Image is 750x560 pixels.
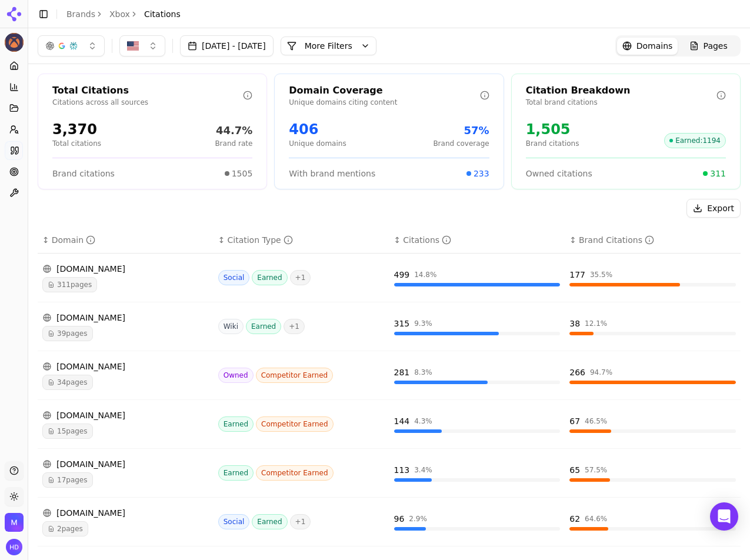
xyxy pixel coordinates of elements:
[289,168,375,179] span: With brand mentions
[289,139,346,148] p: Unique domains
[526,120,579,139] div: 1,505
[569,415,580,427] div: 67
[215,139,252,148] p: Brand rate
[526,98,716,107] p: Total brand citations
[526,139,579,148] p: Brand citations
[252,270,287,285] span: Earned
[290,514,311,529] span: + 1
[218,416,254,432] span: Earned
[394,464,410,476] div: 113
[38,227,214,254] th: domain
[569,464,580,476] div: 65
[569,318,580,329] div: 38
[218,234,385,246] div: ↕Citation Type
[569,366,585,378] div: 266
[526,168,592,179] span: Owned citations
[585,465,607,475] div: 57.5 %
[42,409,209,421] div: [DOMAIN_NAME]
[42,263,209,275] div: [DOMAIN_NAME]
[5,33,24,52] button: Current brand: Xbox
[42,424,93,439] span: 15 pages
[569,513,580,525] div: 62
[42,521,88,536] span: 2 pages
[252,514,287,529] span: Earned
[5,33,24,52] img: Xbox
[52,98,243,107] p: Citations across all sources
[42,507,209,519] div: [DOMAIN_NAME]
[394,366,410,378] div: 281
[218,270,250,285] span: Social
[256,368,334,383] span: Competitor Earned
[281,36,376,55] button: More Filters
[565,227,741,254] th: brandCitationCount
[42,472,93,488] span: 17 pages
[6,539,22,555] img: Hakan Degirmenci
[42,326,93,341] span: 39 pages
[218,465,254,481] span: Earned
[180,35,274,56] button: [DATE] - [DATE]
[52,120,101,139] div: 3,370
[289,84,479,98] div: Domain Coverage
[5,513,24,532] img: M2E
[42,234,209,246] div: ↕Domain
[433,139,489,148] p: Brand coverage
[52,84,243,98] div: Total Citations
[664,133,726,148] span: Earned : 1194
[215,122,252,139] div: 44.7%
[109,8,130,20] a: Xbox
[52,168,115,179] span: Brand citations
[414,368,432,377] div: 8.3 %
[403,234,451,246] div: Citations
[409,514,427,524] div: 2.9 %
[42,277,97,292] span: 311 pages
[284,319,305,334] span: + 1
[704,40,728,52] span: Pages
[590,368,612,377] div: 94.7 %
[394,513,405,525] div: 96
[127,40,139,52] img: US
[232,168,253,179] span: 1505
[590,270,612,279] div: 35.5 %
[686,199,741,218] button: Export
[585,319,607,328] div: 12.1 %
[585,514,607,524] div: 64.6 %
[289,98,479,107] p: Unique domains citing content
[42,361,209,372] div: [DOMAIN_NAME]
[66,8,181,20] nav: breadcrumb
[414,465,432,475] div: 3.4 %
[214,227,389,254] th: citationTypes
[227,234,292,246] div: Citation Type
[394,234,561,246] div: ↕Citations
[414,270,436,279] div: 14.8 %
[42,375,93,390] span: 34 pages
[256,465,334,481] span: Competitor Earned
[52,234,95,246] div: Domain
[5,513,24,532] button: Open organization switcher
[636,40,673,52] span: Domains
[218,319,244,334] span: Wiki
[52,139,101,148] p: Total citations
[246,319,281,334] span: Earned
[42,458,209,470] div: [DOMAIN_NAME]
[389,227,565,254] th: totalCitationCount
[218,368,254,383] span: Owned
[218,514,250,529] span: Social
[414,319,432,328] div: 9.3 %
[710,502,738,531] div: Open Intercom Messenger
[569,269,585,281] div: 177
[290,270,311,285] span: + 1
[710,168,726,179] span: 311
[256,416,334,432] span: Competitor Earned
[66,9,95,19] a: Brands
[394,415,410,427] div: 144
[394,318,410,329] div: 315
[6,539,22,555] button: Open user button
[526,84,716,98] div: Citation Breakdown
[433,122,489,139] div: 57%
[144,8,181,20] span: Citations
[414,416,432,426] div: 4.3 %
[579,234,654,246] div: Brand Citations
[42,312,209,324] div: [DOMAIN_NAME]
[474,168,489,179] span: 233
[569,234,736,246] div: ↕Brand Citations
